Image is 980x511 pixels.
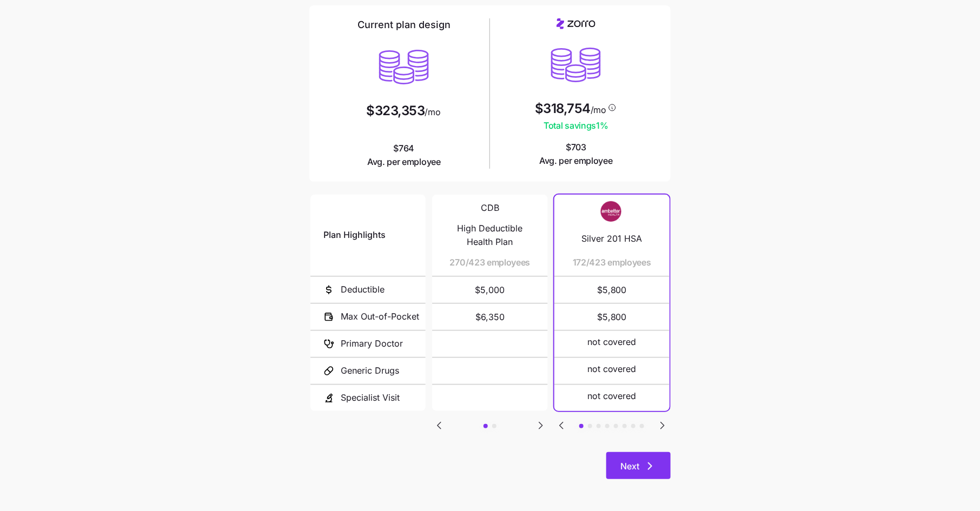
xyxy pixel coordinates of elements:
[445,222,534,249] span: High Deductible Health Plan
[534,419,547,432] svg: Go to next slide
[567,304,657,330] span: $5,800
[367,142,441,169] span: $764
[535,102,591,115] span: $318,754
[555,419,568,432] svg: Go to previous slide
[587,335,637,349] span: not covered
[357,18,451,31] h2: Current plan design
[655,419,670,433] button: Go to next slide
[535,119,617,132] span: Total savings 1 %
[539,141,613,168] span: $703
[581,232,642,245] span: Silver 201 HSA
[425,108,441,116] span: /mo
[323,228,386,242] span: Plan Highlights
[567,277,657,303] span: $5,800
[367,155,441,169] span: Avg. per employee
[341,391,400,404] span: Specialist Visit
[341,310,419,323] span: Max Out-of-Pocket
[341,283,385,296] span: Deductible
[366,104,425,117] span: $323,353
[620,460,639,473] span: Next
[534,419,548,433] button: Go to next slide
[587,362,637,376] span: not covered
[573,256,651,269] span: 172/423 employees
[481,201,499,215] span: CDB
[450,256,531,269] span: 270/423 employees
[606,452,671,479] button: Next
[341,364,399,377] span: Generic Drugs
[341,337,403,350] span: Primary Doctor
[656,419,669,432] svg: Go to next slide
[433,419,446,432] svg: Go to previous slide
[554,419,568,433] button: Go to previous slide
[539,154,613,168] span: Avg. per employee
[591,105,606,114] span: /mo
[587,389,637,403] span: not covered
[590,201,633,222] img: Carrier
[432,419,446,433] button: Go to previous slide
[445,277,534,303] span: $5,000
[445,304,534,330] span: $6,350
